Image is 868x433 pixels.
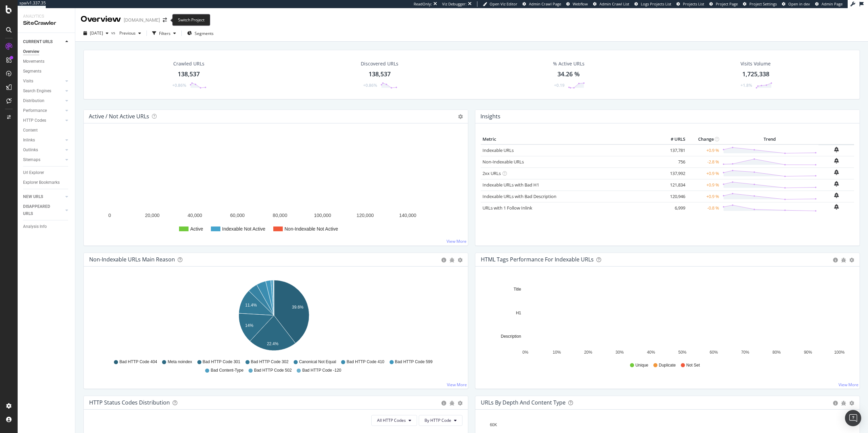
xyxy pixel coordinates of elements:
[377,417,406,423] span: All HTTP Codes
[117,30,136,36] span: Previous
[482,147,514,153] a: Indexable URLs
[480,112,500,121] h4: Insights
[145,213,160,218] text: 20,000
[458,258,462,262] div: gear
[721,134,818,144] th: Trend
[419,415,462,426] button: By HTTP Code
[458,114,463,119] i: Options
[23,203,57,217] div: DISAPPEARED URLS
[686,362,700,368] span: Not Set
[441,401,446,406] div: circle-info
[676,1,704,7] a: Projects List
[184,28,216,39] button: Segments
[347,359,384,365] span: Bad HTTP Code 410
[490,422,497,427] text: 60K
[23,97,44,104] div: Distribution
[834,147,839,152] div: bell-plus
[254,368,292,373] span: Bad HTTP Code 502
[119,359,157,365] span: Bad HTTP Code 404
[245,303,257,308] text: 11.4%
[23,107,47,114] div: Performance
[89,256,175,263] div: Non-Indexable URLs Main Reason
[111,30,117,36] span: vs
[23,78,63,85] a: Visits
[23,68,70,75] a: Segments
[23,87,51,95] div: Search Engines
[172,82,186,88] div: +0.86%
[834,193,839,198] div: bell-plus
[815,1,843,7] a: Admin Page
[772,350,781,355] text: 80%
[741,82,752,88] div: +1.8%
[481,277,850,356] svg: A chart.
[849,258,854,262] div: gear
[117,28,144,39] button: Previous
[635,362,648,368] span: Unique
[483,1,517,7] a: Open Viz Editor
[23,58,44,65] div: Movements
[81,28,111,39] button: [DATE]
[363,82,377,88] div: +0.86%
[23,203,63,217] a: DISAPPEARED URLS
[584,350,592,355] text: 20%
[741,350,749,355] text: 70%
[634,1,671,7] a: Logs Projects List
[395,359,433,365] span: Bad HTTP Code 599
[23,169,44,176] div: Url Explorer
[841,258,846,262] div: bug
[834,350,845,355] text: 100%
[788,1,810,6] span: Open in dev
[481,399,566,406] div: URLs by Depth and Content Type
[481,256,594,263] div: HTML Tags Performance for Indexable URLs
[804,350,812,355] text: 90%
[23,169,70,176] a: Url Explorer
[839,382,859,388] a: View More
[641,1,671,6] span: Logs Projects List
[593,1,629,7] a: Admin Crawl List
[458,401,462,406] div: gear
[557,70,580,79] div: 34.26 %
[89,277,459,356] svg: A chart.
[749,1,777,6] span: Project Settings
[660,168,687,179] td: 137,992
[450,258,454,262] div: bug
[834,170,839,175] div: bell-plus
[357,213,374,218] text: 120,000
[450,401,454,406] div: bug
[683,1,704,6] span: Projects List
[687,202,721,214] td: -0.8 %
[660,191,687,202] td: 120,946
[89,399,170,406] div: HTTP Status Codes Distribution
[678,350,686,355] text: 50%
[23,38,63,45] a: CURRENT URLS
[302,368,341,373] span: Bad HTTP Code -120
[660,134,687,144] th: # URLS
[529,1,561,6] span: Admin Crawl Page
[23,193,63,200] a: NEW URLS
[245,323,253,328] text: 14%
[299,359,336,365] span: Canonical Not Equal
[482,159,524,165] a: Non-Indexable URLs
[482,182,539,188] a: Indexable URLs with Bad H1
[481,134,660,144] th: Metric
[441,258,446,262] div: circle-info
[399,213,416,218] text: 140,000
[23,117,63,124] a: HTTP Codes
[23,137,35,144] div: Inlinks
[687,144,721,156] td: +0.9 %
[841,401,846,406] div: bug
[573,1,588,6] span: Webflow
[124,17,160,23] div: [DOMAIN_NAME]
[23,87,63,95] a: Search Engines
[108,213,111,218] text: 0
[659,362,676,368] span: Duplicate
[442,1,467,7] div: Viz Debugger:
[23,146,63,154] a: Outlinks
[23,14,70,19] div: Analytics
[553,350,561,355] text: 10%
[292,305,303,310] text: 39.6%
[23,117,46,124] div: HTTP Codes
[522,1,561,7] a: Admin Crawl Page
[716,1,738,6] span: Project Page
